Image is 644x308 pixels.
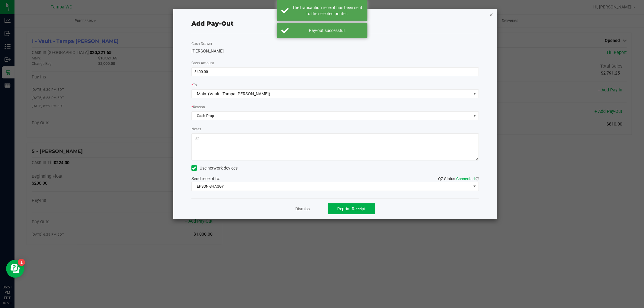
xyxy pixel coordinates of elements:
[191,19,233,28] div: Add Pay-Out
[292,5,363,17] div: The transaction receipt has been sent to the selected printer.
[191,165,238,171] label: Use network devices
[191,82,197,88] label: To
[328,203,375,214] button: Reprint Receipt
[18,259,25,266] iframe: Resource center unread badge
[6,260,24,278] iframe: Resource center
[337,206,366,211] span: Reprint Receipt
[208,91,271,96] span: (Vault - Tampa [PERSON_NAME])
[192,182,471,191] span: EPSON-SHAGGY
[191,48,479,54] div: [PERSON_NAME]
[191,61,214,65] span: Cash Amount
[192,112,471,120] span: Cash Drop
[197,91,207,96] span: Main
[191,126,201,132] label: Notes
[191,41,212,46] label: Cash Drawer
[191,176,220,181] span: Send receipt to:
[292,27,363,33] div: Pay-out successful.
[295,206,310,212] a: Dismiss
[191,104,205,110] label: Reason
[456,176,475,181] span: Connected
[438,176,479,181] span: QZ Status:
